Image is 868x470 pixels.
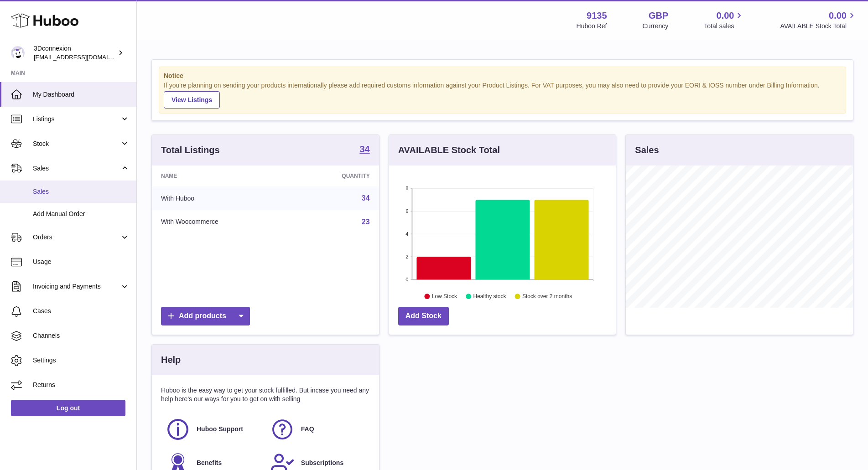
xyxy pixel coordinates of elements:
[33,356,130,365] span: Settings
[649,10,668,22] strong: GBP
[197,459,222,467] span: Benefits
[362,194,370,202] a: 34
[152,186,293,210] td: With Huboo
[33,139,120,148] span: Stock
[152,210,293,234] td: With Woocommerce
[780,22,857,31] span: AVAILABLE Stock Total
[405,208,408,214] text: 6
[293,165,379,186] th: Quantity
[33,164,120,173] span: Sales
[643,22,669,31] div: Currency
[33,307,130,315] span: Cases
[780,10,857,31] a: 0.00 AVAILABLE Stock Total
[362,218,370,226] a: 23
[473,293,506,300] text: Healthy stock
[33,233,120,242] span: Orders
[405,186,408,191] text: 8
[704,22,744,31] span: Total sales
[33,258,130,266] span: Usage
[635,144,659,156] h3: Sales
[11,400,125,416] a: Log out
[522,293,572,300] text: Stock over 2 months
[34,44,116,62] div: 3Dconnexion
[34,53,134,61] span: [EMAIL_ADDRESS][DOMAIN_NAME]
[301,425,314,434] span: FAQ
[33,282,120,291] span: Invoicing and Payments
[398,307,449,325] a: Add Stock
[33,187,130,196] span: Sales
[587,10,607,22] strong: 9135
[161,144,220,156] h3: Total Listings
[11,46,25,60] img: order_eu@3dconnexion.com
[161,354,181,366] h3: Help
[164,81,841,108] div: If you're planning on sending your products internationally please add required customs informati...
[704,10,744,31] a: 0.00 Total sales
[301,459,343,467] span: Subscriptions
[33,90,130,99] span: My Dashboard
[405,277,408,282] text: 0
[33,331,130,340] span: Channels
[161,307,250,325] a: Add products
[577,22,607,31] div: Huboo Ref
[359,145,369,155] a: 34
[405,254,408,259] text: 2
[166,417,261,442] a: Huboo Support
[33,381,130,389] span: Returns
[33,210,130,218] span: Add Manual Order
[152,165,293,186] th: Name
[270,417,365,442] a: FAQ
[197,425,243,434] span: Huboo Support
[405,231,408,237] text: 4
[359,145,369,154] strong: 34
[432,293,457,300] text: Low Stock
[161,386,370,403] p: Huboo is the easy way to get your stock fulfilled. But incase you need any help here's our ways f...
[829,10,847,22] span: 0.00
[33,115,120,124] span: Listings
[398,144,500,156] h3: AVAILABLE Stock Total
[164,72,841,80] strong: Notice
[164,91,220,108] a: View Listings
[717,10,734,22] span: 0.00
